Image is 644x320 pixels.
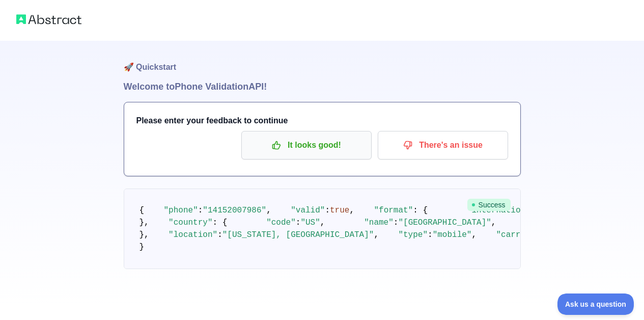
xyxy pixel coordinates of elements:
span: : { [413,206,428,215]
span: , [320,218,325,227]
span: "carrier" [496,230,540,239]
span: : [198,206,203,215]
span: , [266,206,271,215]
h1: 🚀 Quickstart [124,41,521,79]
span: Success [467,199,511,211]
span: : { [213,218,228,227]
p: It looks good! [249,137,364,154]
span: , [349,206,354,215]
span: "name" [364,218,394,227]
span: { [139,206,145,215]
button: It looks good! [241,131,372,159]
span: : [394,218,399,227]
span: "mobile" [433,230,472,239]
span: : [428,230,433,239]
span: , [374,230,379,239]
button: There's an issue [378,131,508,159]
span: "[US_STATE], [GEOGRAPHIC_DATA]" [222,230,374,239]
span: true [330,206,349,215]
span: "[GEOGRAPHIC_DATA]" [398,218,491,227]
span: "14152007986" [203,206,266,215]
span: : [217,230,222,239]
span: "international" [467,206,540,215]
img: Abstract logo [16,12,81,26]
span: "location" [169,230,217,239]
span: "valid" [291,206,325,215]
span: , [471,230,477,239]
span: : [325,206,330,215]
span: , [491,218,496,227]
h1: Welcome to Phone Validation API! [124,79,521,94]
span: "US" [300,218,320,227]
span: "country" [169,218,212,227]
span: "format" [374,206,413,215]
span: : [296,218,301,227]
p: There's an issue [385,137,500,154]
span: "type" [398,230,428,239]
iframe: Toggle Customer Support [557,294,634,315]
h3: Please enter your feedback to continue [136,115,508,127]
span: "code" [266,218,296,227]
span: "phone" [164,206,198,215]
